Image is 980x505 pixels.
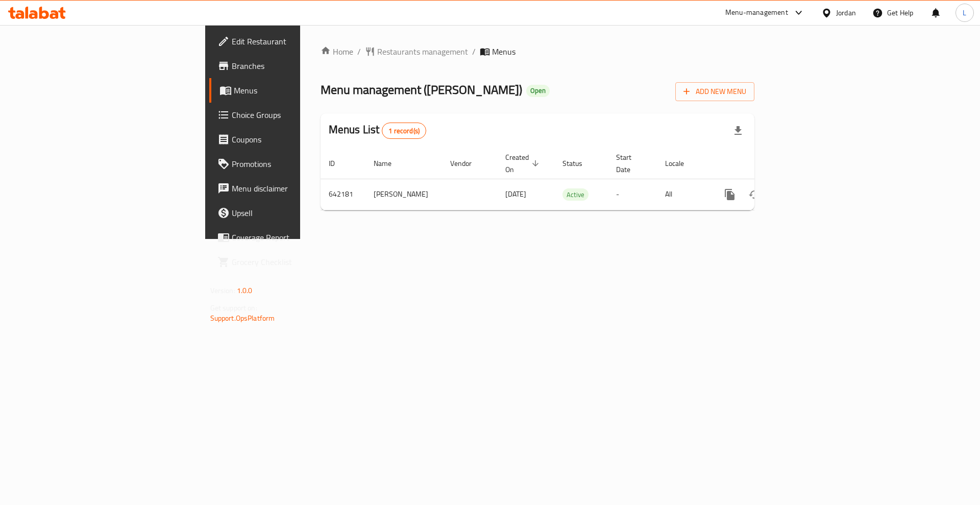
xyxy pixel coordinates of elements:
[374,157,405,170] span: Name
[608,179,657,210] td: -
[209,78,369,103] a: Menus
[683,85,746,98] span: Add New Menu
[450,157,485,170] span: Vendor
[377,45,468,58] span: Restaurants management
[232,158,361,170] span: Promotions
[209,54,369,78] a: Branches
[675,82,754,101] button: Add New Menu
[329,122,426,139] h2: Menus List
[232,207,361,219] span: Upsell
[726,118,750,143] div: Export file
[209,201,369,225] a: Upsell
[232,60,361,72] span: Branches
[329,157,348,170] span: ID
[526,86,550,95] span: Open
[210,284,235,297] span: Version:
[665,157,697,170] span: Locale
[210,311,275,325] a: Support.OpsPlatform
[657,179,709,210] td: All
[382,123,426,139] div: Total records count
[472,45,476,58] li: /
[562,157,596,170] span: Status
[210,301,257,315] span: Get support on:
[616,151,645,176] span: Start Date
[232,256,361,268] span: Grocery Checklist
[365,45,468,58] a: Restaurants management
[526,85,550,97] div: Open
[232,35,361,47] span: Edit Restaurant
[209,176,369,201] a: Menu disclaimer
[742,182,767,207] button: Change Status
[365,179,442,210] td: [PERSON_NAME]
[321,45,755,58] nav: breadcrumb
[492,45,516,58] span: Menus
[209,127,369,152] a: Coupons
[505,187,526,201] span: [DATE]
[209,250,369,274] a: Grocery Checklist
[963,7,966,18] span: L
[505,151,542,176] span: Created On
[209,103,369,127] a: Choice Groups
[209,225,369,250] a: Coverage Report
[718,182,742,207] button: more
[382,126,426,136] span: 1 record(s)
[321,78,522,101] span: Menu management ( [PERSON_NAME] )
[232,231,361,244] span: Coverage Report
[562,189,589,201] span: Active
[321,148,824,210] table: enhanced table
[232,133,361,146] span: Coupons
[234,84,361,97] span: Menus
[709,148,824,179] th: Actions
[836,7,856,18] div: Jordan
[232,182,361,195] span: Menu disclaimer
[562,188,589,201] div: Active
[209,29,369,54] a: Edit Restaurant
[725,7,788,19] div: Menu-management
[209,152,369,176] a: Promotions
[232,109,361,121] span: Choice Groups
[237,284,253,297] span: 1.0.0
